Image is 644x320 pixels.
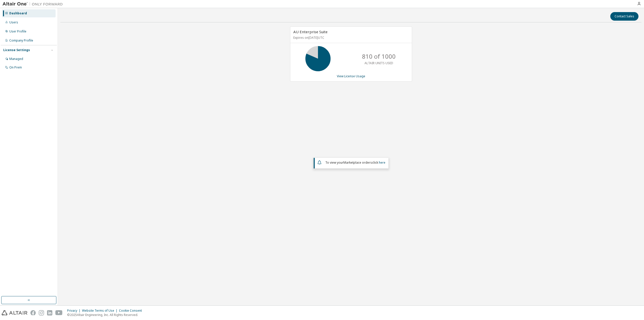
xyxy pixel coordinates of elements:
[379,160,385,165] a: here
[3,48,30,52] div: License Settings
[67,309,82,313] div: Privacy
[293,35,408,40] p: Expires on [DATE] UTC
[119,309,145,313] div: Cookie Consent
[9,29,26,33] div: User Profile
[9,65,22,69] div: On Prem
[337,74,365,78] a: View License Usage
[293,29,328,34] span: AU Enterprise Suite
[610,12,638,21] button: Contact Sales
[365,61,393,65] p: ALTAIR UNITS USED
[47,310,52,315] img: linkedin.svg
[3,2,65,7] img: Altair One
[9,20,18,24] div: Users
[9,11,27,15] div: Dashboard
[343,160,372,165] em: Marketplace orders
[55,310,63,315] img: youtube.svg
[30,310,36,315] img: facebook.svg
[2,310,27,315] img: altair_logo.svg
[82,309,119,313] div: Website Terms of Use
[39,310,44,315] img: instagram.svg
[9,39,33,43] div: Company Profile
[325,160,385,165] span: To view your click
[362,52,396,61] p: 810 of 1000
[9,57,23,61] div: Managed
[67,313,145,317] p: © 2025 Altair Engineering, Inc. All Rights Reserved.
